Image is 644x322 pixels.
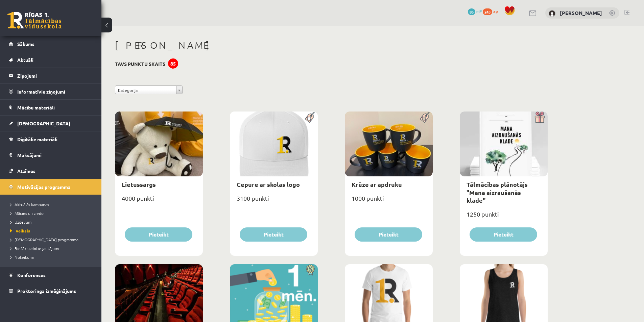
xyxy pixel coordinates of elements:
img: Populāra prece [418,112,433,123]
a: Aktuāli [9,52,93,68]
a: Noteikumi [10,254,95,260]
legend: Informatīvie ziņojumi [17,84,93,99]
span: Noteikumi [10,254,34,260]
a: Informatīvie ziņojumi [9,84,93,99]
span: [DEMOGRAPHIC_DATA] [17,120,70,126]
h1: [PERSON_NAME] [115,40,548,51]
span: Kategorija [118,86,173,95]
a: Digitālie materiāli [9,131,93,147]
button: Pieteikt [240,227,307,242]
span: Mācies un ziedo [10,210,44,216]
span: [DEMOGRAPHIC_DATA] programma [10,237,78,242]
a: 243 xp [483,8,501,14]
img: Populāra prece [303,112,318,123]
button: Pieteikt [125,227,192,242]
button: Pieteikt [470,227,537,242]
a: Proktoringa izmēģinājums [9,283,93,299]
span: Konferences [17,272,46,278]
a: Kategorija [115,85,183,94]
span: Mācību materiāli [17,104,55,110]
a: Tālmācības plānotājs "Mana aizraušanās klade" [467,180,528,204]
legend: Ziņojumi [17,68,93,83]
a: Mācību materiāli [9,100,93,115]
img: Artūrs Keinovskis [549,10,555,17]
span: Aktuālās kampaņas [10,202,49,207]
a: Motivācijas programma [9,179,93,195]
a: Mācies un ziedo [10,210,95,216]
div: 1250 punkti [460,208,548,225]
a: Rīgas 1. Tālmācības vidusskola [7,12,62,29]
div: 4000 punkti [115,193,203,209]
img: Dāvana ar pārsteigumu [532,112,548,123]
span: Atzīmes [17,168,35,174]
a: Krūze ar apdruku [352,180,402,188]
a: Lietussargs [122,180,156,188]
span: 243 [483,8,492,15]
span: Proktoringa izmēģinājums [17,288,76,294]
span: Veikals [10,228,30,233]
img: Atlaide [303,264,318,276]
a: Uzdevumi [10,219,95,225]
button: Pieteikt [355,227,422,242]
a: Maksājumi [9,147,93,163]
span: Motivācijas programma [17,184,71,190]
span: Aktuāli [17,57,33,63]
span: Biežāk uzdotie jautājumi [10,246,59,251]
a: [PERSON_NAME] [560,9,602,16]
h3: Tavs punktu skaits [115,61,165,67]
a: Konferences [9,267,93,283]
a: Ziņojumi [9,68,93,83]
div: 85 [168,58,178,69]
span: Digitālie materiāli [17,136,57,142]
span: Uzdevumi [10,219,32,225]
a: Aktuālās kampaņas [10,201,95,207]
span: xp [493,8,498,14]
span: Sākums [17,41,34,47]
span: 85 [468,8,475,15]
a: 85 mP [468,8,482,14]
a: Atzīmes [9,163,93,179]
div: 3100 punkti [230,193,318,209]
div: 1000 punkti [345,193,433,209]
a: Biežāk uzdotie jautājumi [10,245,95,251]
a: Cepure ar skolas logo [237,180,300,188]
a: Veikals [10,228,95,234]
a: [DEMOGRAPHIC_DATA] programma [10,237,95,243]
a: [DEMOGRAPHIC_DATA] [9,116,93,131]
a: Sākums [9,36,93,52]
span: mP [476,8,482,14]
legend: Maksājumi [17,147,93,163]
